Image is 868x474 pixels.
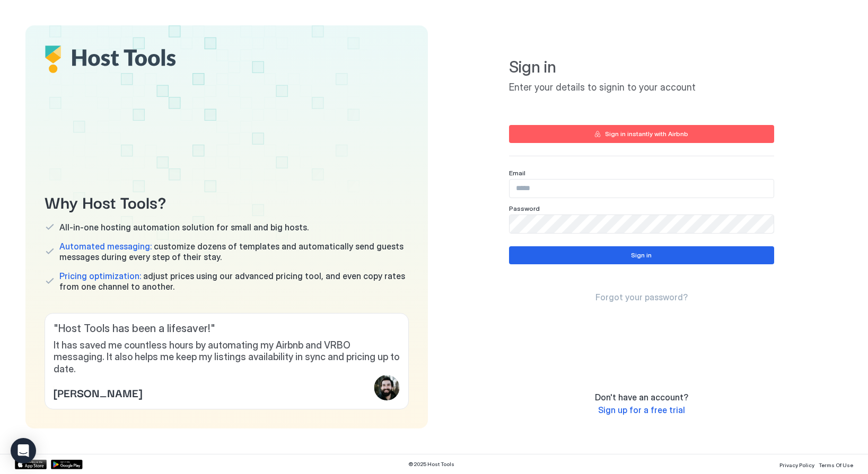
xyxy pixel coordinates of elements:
a: Sign up for a free trial [598,405,685,416]
span: Password [509,204,540,212]
span: Automated messaging: [59,241,152,252]
span: Enter your details to signin to your account [509,82,774,94]
button: Sign in [509,246,774,264]
span: Why Host Tools? [45,190,409,213]
span: Forgot your password? [595,292,688,302]
div: Open Intercom Messenger [11,438,36,463]
span: customize dozens of templates and automatically send guests messages during every step of their s... [59,241,409,262]
span: [PERSON_NAME] [54,384,142,400]
div: Sign in instantly with Airbnb [605,129,688,139]
span: © 2025 Host Tools [408,461,454,468]
span: adjust prices using our advanced pricing tool, and even copy rates from one channel to another. [59,271,409,292]
a: Privacy Policy [779,459,814,470]
span: " Host Tools has been a lifesaver! " [54,322,400,335]
div: profile [374,375,400,400]
span: Email [509,169,525,177]
a: Terms Of Use [819,459,853,470]
span: Pricing optimization: [59,271,141,281]
a: App Store [15,460,47,469]
span: Privacy Policy [779,462,814,468]
span: Don't have an account? [595,392,688,403]
a: Forgot your password? [595,292,688,303]
a: Google Play Store [51,460,83,469]
span: Terms Of Use [819,462,853,468]
input: Input Field [510,215,774,233]
div: Sign in [631,251,652,260]
span: All-in-one hosting automation solution for small and big hosts. [59,222,309,232]
span: Sign in [509,57,774,77]
button: Sign in instantly with Airbnb [509,125,774,143]
input: Input Field [510,180,774,198]
span: Sign up for a free trial [598,405,685,415]
span: It has saved me countless hours by automating my Airbnb and VRBO messaging. It also helps me keep... [54,339,400,375]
